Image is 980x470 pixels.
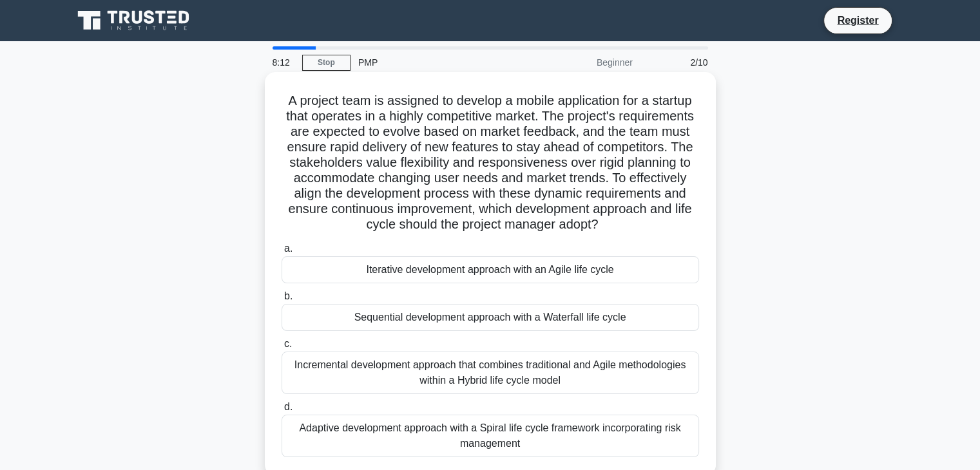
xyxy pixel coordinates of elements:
div: Iterative development approach with an Agile life cycle [282,256,699,283]
div: Beginner [528,50,640,75]
div: 2/10 [640,50,716,75]
div: PMP [351,50,528,75]
span: b. [284,290,293,301]
div: Adaptive development approach with a Spiral life cycle framework incorporating risk management [282,415,699,457]
div: Sequential development approach with a Waterfall life cycle [282,304,699,331]
span: d. [284,401,293,412]
a: Stop [302,55,351,71]
div: Incremental development approach that combines traditional and Agile methodologies within a Hybri... [282,352,699,394]
div: 8:12 [265,50,302,75]
a: Register [829,12,886,28]
span: c. [284,338,292,349]
h5: A project team is assigned to develop a mobile application for a startup that operates in a highl... [280,93,700,233]
span: a. [284,243,293,254]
